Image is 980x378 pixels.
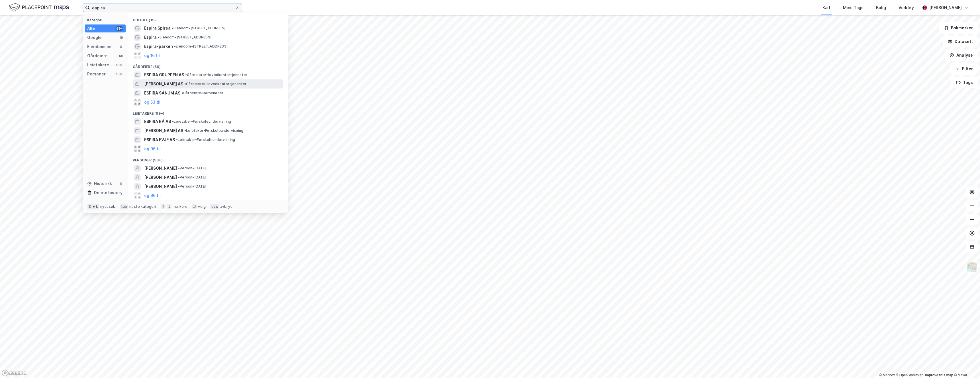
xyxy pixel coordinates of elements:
span: Eiendom • [STREET_ADDRESS] [174,44,228,49]
input: Søk på adresse, matrikkel, gårdeiere, leietakere eller personer [90,3,235,12]
span: Leietaker • Førskoleundervisning [172,119,231,124]
span: Espira [144,34,157,41]
button: og 96 til [144,192,161,199]
iframe: Chat Widget [952,351,980,378]
span: • [184,82,186,86]
span: Person • [DATE] [178,184,206,189]
span: Eiendom • [STREET_ADDRESS] [172,26,225,30]
button: og 53 til [144,99,160,106]
div: Personer (99+) [128,153,288,164]
a: Improve this map [925,373,953,377]
span: Espira-parken [144,43,173,50]
div: Bolig [876,4,886,11]
span: ESPIRA EVJE AS [144,136,175,143]
div: Delete history [94,189,122,196]
div: 0 [119,44,123,49]
div: neste kategori [129,204,156,209]
div: markere [173,204,187,209]
a: Mapbox homepage [2,370,27,376]
div: Gårdeiere (56) [128,60,288,70]
span: • [181,91,183,95]
span: Gårdeiere • Barnehager [181,91,223,95]
span: ESPIRA RÅ AS [144,118,171,125]
span: Person • [DATE] [178,175,206,180]
div: Personer [87,71,106,77]
div: Kontrollprogram for chat [952,351,980,378]
div: 99+ [115,63,123,67]
span: [PERSON_NAME] [144,183,177,190]
div: Alle [87,25,95,32]
a: Mapbox [879,373,895,377]
span: Eiendom • [STREET_ADDRESS] [158,35,211,40]
div: Verktøy [899,4,914,11]
div: Gårdeiere [87,52,108,59]
div: velg [198,204,206,209]
span: • [178,175,180,179]
span: [PERSON_NAME] [144,165,177,172]
div: Leietakere [87,61,109,68]
a: OpenStreetMap [896,373,924,377]
div: Google [87,34,102,41]
span: Espira Spirea [144,25,171,32]
img: logo.f888ab2527a4732fd821a326f86c7f29.svg [9,3,69,13]
span: • [158,35,160,39]
div: Google (19) [128,13,288,24]
div: Leietakere (99+) [128,107,288,117]
div: 0 [119,181,123,186]
div: tab [120,204,128,209]
span: Leietaker • Førskoleundervisning [184,128,243,133]
span: ESPIRA SÅNUM AS [144,90,180,96]
div: esc [210,204,219,209]
div: nytt søk [100,204,115,209]
span: Person • [DATE] [178,166,206,170]
span: • [185,73,187,77]
span: Gårdeiere • Hovedkontortjenester [184,82,246,86]
img: Z [967,262,977,273]
button: og 96 til [144,145,161,152]
button: Tags [951,77,978,88]
span: [PERSON_NAME] AS [144,81,183,87]
div: 99+ [115,72,123,76]
div: 99+ [115,26,123,31]
span: • [184,128,186,133]
button: Analyse [945,50,978,61]
div: Kart [822,4,830,11]
div: avbryt [220,204,232,209]
div: ⌘ + k [87,204,99,209]
span: [PERSON_NAME] AS [144,127,183,134]
span: • [172,119,174,124]
span: Leietaker • Førskoleundervisning [176,137,235,142]
button: og 16 til [144,52,160,59]
div: Kategori [87,18,126,22]
span: • [176,137,178,142]
span: • [172,26,173,30]
span: [PERSON_NAME] [144,174,177,181]
div: Mine Tags [843,4,863,11]
span: ESPIRA GRUPPEN AS [144,71,184,78]
div: Eiendommer [87,43,112,50]
span: • [178,166,180,170]
button: Filter [950,63,978,75]
button: Datasett [943,36,978,47]
div: 19 [119,35,123,40]
div: Historikk [87,180,112,187]
span: Gårdeiere • Hovedkontortjenester [185,73,247,77]
span: • [174,44,176,48]
div: [PERSON_NAME] [929,4,962,11]
button: Bokmerker [939,22,978,34]
span: • [178,184,180,188]
div: 56 [119,54,123,58]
